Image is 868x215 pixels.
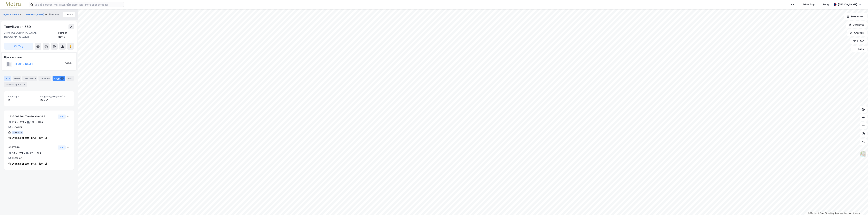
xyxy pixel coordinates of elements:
[844,13,867,20] button: Bokmerker
[846,21,867,28] button: Datasett
[823,3,829,7] div: Bolig
[8,95,38,98] span: Bygninger
[22,76,37,81] div: Leietakere
[24,152,25,155] div: •
[12,151,23,155] div: 48 ㎡ BYA
[49,13,59,17] div: Eiendom
[8,145,57,150] div: 8327246
[12,120,24,124] div: 145 ㎡ BYA
[808,212,817,214] a: Mapbox
[851,46,867,52] button: Tags
[38,76,51,81] div: Datasett
[63,12,75,17] button: Tilbake
[4,82,27,87] div: Transaksjoner
[40,98,70,102] div: 205 ㎡
[4,76,11,81] div: Info
[8,115,57,119] div: 163700646 - Tenvikveien 369
[4,24,32,29] div: Tenvikveien 369
[860,151,866,157] img: Z
[25,13,45,16] button: [PERSON_NAME]
[33,2,124,7] input: Søk på adresse, matrikkel, gårdeiere, leietakere eller personer
[4,55,74,59] div: Hjemmelshaver
[12,156,22,160] div: 1 Etasjer
[791,3,796,7] div: Kart
[4,31,58,39] div: 3140, [GEOGRAPHIC_DATA], [GEOGRAPHIC_DATA]
[835,212,852,214] a: Improve this map
[850,38,867,44] button: Filter
[818,212,834,214] a: OpenStreetMap
[30,151,41,155] div: 27 ㎡ BRA
[66,76,74,81] div: ESG
[53,76,65,81] div: Bygg
[12,162,47,166] div: Bygning er tatt i bruk - [DATE]
[58,31,74,39] div: Færder, 89/13
[58,145,66,150] button: Vis
[58,115,66,119] button: Vis
[851,199,868,215] div: Kontrollprogram for chat
[803,3,815,7] div: Mine Tags
[22,13,24,17] div: ...
[8,98,38,102] div: 2
[12,136,47,140] div: Bygning er tatt i bruk - [DATE]
[65,61,72,65] div: 100%
[5,2,21,8] img: metra-logo.256734c3b2bbffee19d4.png
[60,77,64,80] div: 2
[847,29,867,36] button: Analyse
[25,121,26,124] div: •
[851,199,868,215] iframe: Chat Widget
[4,43,33,50] button: Tag
[13,76,21,81] div: Eiere
[3,13,19,17] button: Ingen adresse
[23,83,26,86] div: 3
[838,3,857,7] div: [PERSON_NAME]
[12,125,22,129] div: 3 Etasjer
[40,95,70,98] span: Bygget bygningsområde
[31,120,43,124] div: 178 ㎡ BRA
